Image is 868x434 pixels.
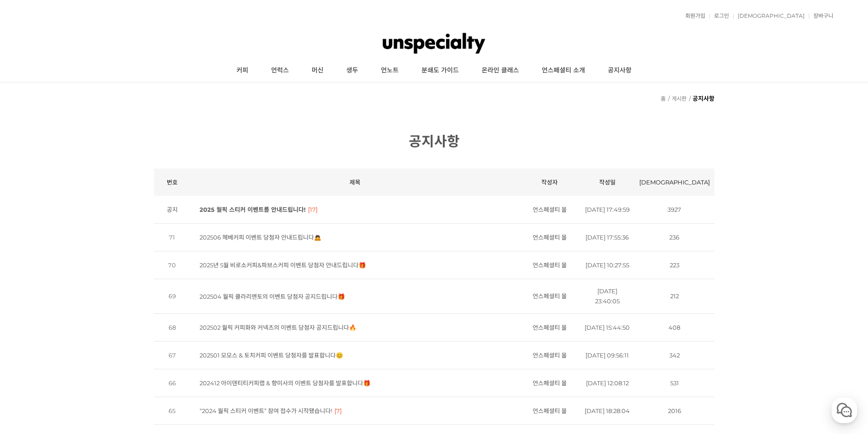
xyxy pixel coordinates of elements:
a: 게시판 [672,95,687,102]
th: 번호 [154,168,190,196]
span: [7] [334,406,342,416]
td: [DATE] 17:49:59 [580,196,635,224]
td: 2016 [635,397,714,425]
a: 202504 월픽 클라리멘토의 이벤트 당첨자 공지드립니다🎁 [200,293,345,300]
a: 생두 [335,59,370,82]
a: 언스페셜티 소개 [530,59,596,82]
a: 분쇄도 가이드 [410,59,470,82]
a: 2025년 5월 비로소커피&파브스커피 이벤트 당첨자 안내드립니다🎁 [200,261,366,269]
span: 68 [169,324,176,331]
td: 언스페셜티 몰 [519,314,580,342]
td: 언스페셜티 몰 [519,342,580,369]
a: 202412 아이덴티티커피랩 & 향미사의 이벤트 당첨자를 발표합니다🎁 [200,379,370,387]
span: 71 [169,234,175,241]
a: 회원가입 [681,13,705,19]
td: 언스페셜티 몰 [519,196,580,224]
td: 언스페셜티 몰 [519,251,580,279]
a: 202506 헤베커피 이벤트 당첨자 안내드립니다🙇 [200,234,321,241]
a: 설정 [118,289,175,311]
td: 3927 [635,196,714,224]
th: 작성일 [580,168,635,196]
td: [DATE] 12:08:12 [580,369,635,397]
a: 202502 월픽 커피화와 커넥츠의 이벤트 당첨자 공지드립니다🔥 [200,324,356,331]
th: [DEMOGRAPHIC_DATA] [635,168,714,196]
span: 설정 [141,302,152,310]
span: 67 [169,352,176,359]
a: 온라인 클래스 [470,59,530,82]
td: 342 [635,342,714,369]
span: 69 [169,292,176,300]
td: 408 [635,314,714,342]
a: 커피 [225,59,260,82]
strong: 공지사항 [693,95,714,102]
td: 언스페셜티 몰 [519,369,580,397]
a: 언럭스 [260,59,300,82]
span: 66 [169,379,176,387]
span: [17] [308,204,318,214]
span: 대화 [83,303,94,310]
li: 현재 위치 [688,92,714,105]
td: 212 [635,279,714,314]
td: 언스페셜티 몰 [519,224,580,251]
span: 70 [168,261,176,269]
a: 공지사항 [596,59,643,82]
a: 대화 [60,289,118,311]
th: 제목 [190,168,519,196]
td: 언스페셜티 몰 [519,397,580,425]
td: [DATE] 10:27:55 [580,251,635,279]
td: 언스페셜티 몰 [519,279,580,314]
a: “2024 월픽 스티커 이벤트” 참여 접수가 시작됐습니다! [200,407,332,414]
th: 작성자 [519,168,580,196]
a: 로그인 [709,13,729,19]
a: 홈 [661,95,666,102]
span: 65 [169,407,175,414]
td: 223 [635,251,714,279]
font: 공지사항 [409,133,460,150]
a: [DEMOGRAPHIC_DATA] [733,13,805,19]
span: 공지 [167,206,178,213]
span: 홈 [29,302,34,310]
td: [DATE] 18:28:04 [580,397,635,425]
a: 언노트 [370,59,410,82]
img: 언스페셜티 몰 [383,30,485,57]
td: [DATE] 23:40:05 [580,279,635,314]
td: 236 [635,224,714,251]
td: [DATE] 15:44:50 [580,314,635,342]
a: 202501 모모스 & 토치커피 이벤트 당첨자를 발표합니다😊 [200,352,343,359]
a: 머신 [300,59,335,82]
a: 홈 [3,289,60,311]
td: [DATE] 09:56:11 [580,342,635,369]
td: 531 [635,369,714,397]
a: 장바구니 [809,13,833,19]
td: [DATE] 17:55:36 [580,224,635,251]
a: 2025 월픽 스티커 이벤트를 안내드립니다! [200,206,306,213]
